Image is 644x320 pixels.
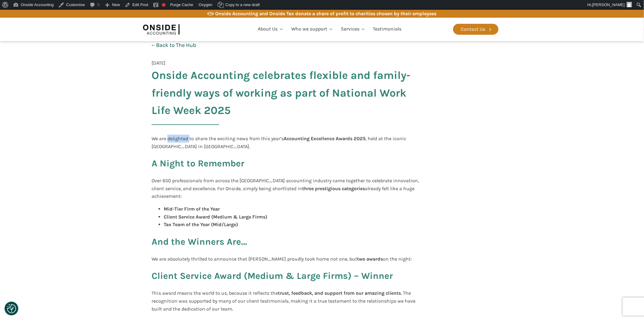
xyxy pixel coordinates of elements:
a: Testimonials [369,19,405,40]
strong: two awards [357,256,383,262]
strong: Accounting Excellence Awards 2025 [284,136,366,141]
a: About Us [254,19,288,40]
button: Consent Preferences [7,304,16,313]
strong: A Night to Remember [152,158,244,169]
div: Contact Us [461,25,485,33]
a: Who we support [288,19,337,40]
div: Onside Accounting and Onside Tax donate a share of profit to charities chosen by their employees [215,10,436,18]
strong: trust, feedback, and support from our amazing clients [278,290,401,296]
p: We are delighted to share the exciting news from this year’s , held at the iconic [GEOGRAPHIC_DAT... [152,135,422,150]
p: Over 650 professionals from across the [GEOGRAPHIC_DATA] accounting industry came together to cel... [152,177,422,200]
span: [DATE] [152,59,166,67]
strong: Tax Team of the Year (Mid/Large) [164,222,238,227]
p: We are absolutely thrilled to announce that [PERSON_NAME] proudly took home not one, but on the n... [152,255,422,263]
img: Revisit consent button [7,304,16,313]
a: ←Back to The Hub [145,37,201,53]
div: Focus keyphrase not set [162,3,166,7]
a: Services [337,19,369,40]
span: Onside Accounting celebrates flexible and family-friendly ways of working as part of National Wor... [152,67,422,119]
span: [PERSON_NAME] [592,2,625,7]
a: Contact Us [453,24,499,35]
img: Onside Accounting [143,22,180,36]
strong: three prestigious categories [302,186,365,191]
p: This award means the world to us, because it reflects the . The recognition was supported by many... [152,289,422,313]
strong: Client Service Award (Medium & Large Firms) – Winner [152,270,393,281]
b: ← [151,42,156,48]
strong: Mid-Tier Firm of the Year [164,206,220,212]
strong: And the Winners Are… [152,236,247,247]
strong: Client Service Award (Medium & Large Firms) [164,214,267,220]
